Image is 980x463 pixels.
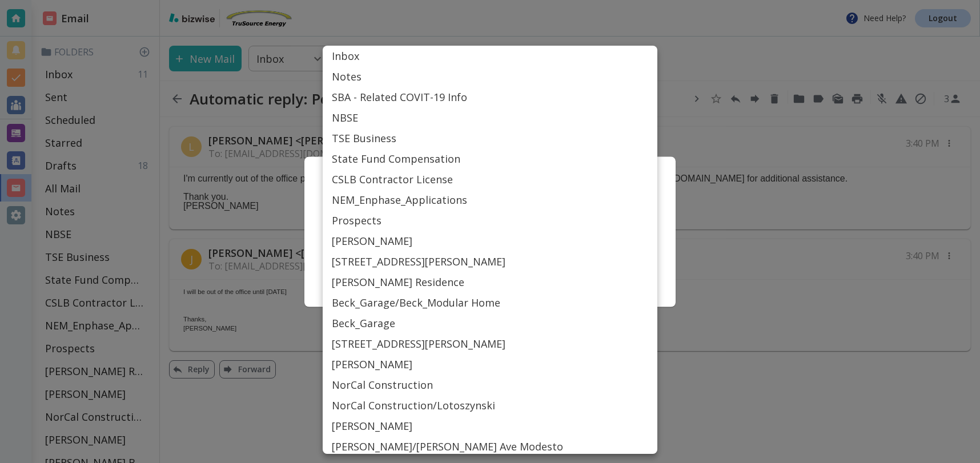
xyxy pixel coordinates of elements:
[323,87,657,107] li: SBA - Related COVIT-19 Info
[323,107,657,128] li: NBSE
[323,436,657,457] li: [PERSON_NAME]/[PERSON_NAME] Ave Modesto
[323,272,657,292] li: [PERSON_NAME] Residence
[323,333,657,354] li: [STREET_ADDRESS][PERSON_NAME]
[323,169,657,190] li: CSLB Contractor License
[323,148,657,169] li: State Fund Compensation
[323,190,657,210] li: NEM_Enphase_Applications
[323,292,657,313] li: Beck_Garage/Beck_Modular Home
[323,395,657,416] li: NorCal Construction/Lotoszynski
[323,46,657,66] li: Inbox
[323,251,657,272] li: [STREET_ADDRESS][PERSON_NAME]
[323,375,657,395] li: NorCal Construction
[323,231,657,251] li: [PERSON_NAME]
[323,354,657,375] li: [PERSON_NAME]
[323,66,657,87] li: Notes
[323,210,657,231] li: Prospects
[323,416,657,436] li: [PERSON_NAME]
[323,313,657,333] li: Beck_Garage
[323,128,657,148] li: TSE Business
